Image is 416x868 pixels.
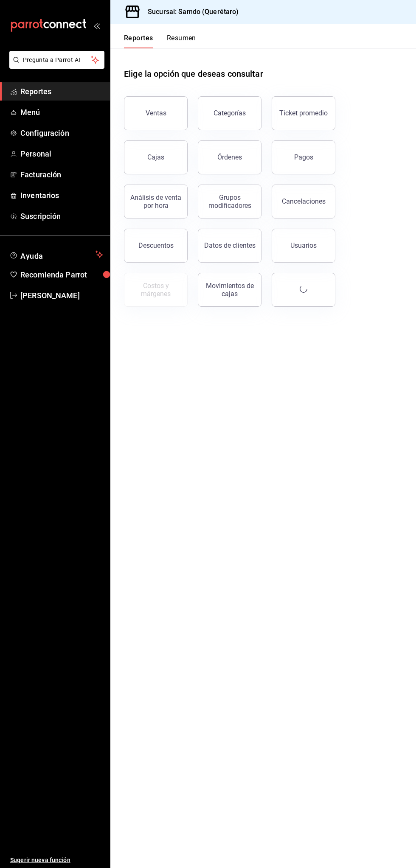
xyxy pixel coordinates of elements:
button: Cancelaciones [272,185,335,218]
div: Ticket promedio [279,109,328,117]
div: Descuentos [138,241,174,249]
div: Datos de clientes [204,241,256,249]
span: Facturación [20,169,103,180]
div: Movimientos de cajas [203,282,256,298]
span: Reportes [20,86,103,97]
div: Cancelaciones [282,197,326,205]
h1: Elige la opción que deseas consultar [124,67,263,80]
button: Datos de clientes [198,229,261,263]
span: [PERSON_NAME] [20,290,103,301]
button: Movimientos de cajas [198,273,261,307]
button: Contrata inventarios para ver este reporte [124,273,188,307]
span: Pregunta a Parrot AI [23,56,91,64]
div: Ventas [146,109,166,117]
span: Configuración [20,127,103,139]
h3: Sucursal: Samdo (Querétaro) [141,7,239,17]
div: Pagos [294,153,313,161]
div: Órdenes [217,153,242,161]
div: Costos y márgenes [129,282,182,298]
a: Pregunta a Parrot AI [6,62,104,70]
button: Ticket promedio [272,96,335,130]
span: Menú [20,106,103,118]
span: Personal [20,148,103,160]
button: Grupos modificadores [198,185,261,218]
button: Usuarios [272,229,335,263]
a: Cajas [124,140,188,174]
button: Ventas [124,96,188,130]
button: Órdenes [198,140,261,174]
span: Inventarios [20,190,103,201]
span: Sugerir nueva función [10,856,103,865]
button: Descuentos [124,229,188,263]
button: Pagos [272,140,335,174]
button: Análisis de venta por hora [124,185,188,218]
div: Cajas [147,152,165,162]
div: Categorías [214,109,246,117]
div: navigation tabs [124,34,196,48]
button: Categorías [198,96,261,130]
span: Recomienda Parrot [20,269,103,280]
span: Suscripción [20,210,103,222]
span: Ayuda [20,249,92,260]
button: open_drawer_menu [93,22,100,29]
button: Pregunta a Parrot AI [9,51,104,69]
button: Resumen [167,34,196,48]
div: Análisis de venta por hora [129,193,182,210]
button: Reportes [124,34,153,48]
div: Grupos modificadores [203,193,256,210]
div: Usuarios [290,241,317,249]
